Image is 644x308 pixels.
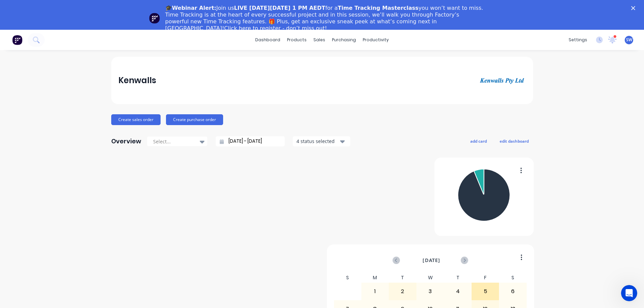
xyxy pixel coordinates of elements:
[444,273,472,283] div: T
[118,74,156,87] div: Kenwalls
[478,76,526,85] img: Kenwalls
[499,283,526,300] div: 6
[12,35,22,45] img: Factory
[417,283,444,300] div: 3
[362,283,389,300] div: 1
[293,136,350,146] button: 4 status selected
[111,114,161,125] button: Create sales order
[334,273,361,283] div: S
[626,37,632,43] span: SW
[361,273,389,283] div: M
[472,273,499,283] div: F
[111,135,141,148] div: Overview
[284,35,310,45] div: products
[423,257,440,264] span: [DATE]
[165,5,216,11] b: 🎓Webinar Alert:
[165,5,484,32] div: Join us for a you won’t want to miss. Time Tracking is at the heart of every successful project a...
[296,138,339,145] div: 4 status selected
[499,273,527,283] div: S
[621,285,637,301] iframe: Intercom live chat
[329,35,359,45] div: purchasing
[444,283,471,300] div: 4
[149,13,160,24] img: Profile image for Team
[359,35,392,45] div: productivity
[631,6,638,10] div: Close
[389,273,416,283] div: T
[252,35,284,45] a: dashboard
[234,5,325,11] b: LIVE [DATE][DATE] 1 PM AEDT
[565,35,591,45] div: settings
[310,35,329,45] div: sales
[224,25,327,31] a: Click here to register - don’t miss out!
[472,283,499,300] div: 5
[389,283,416,300] div: 2
[166,114,223,125] button: Create purchase order
[416,273,444,283] div: W
[466,137,491,145] button: add card
[338,5,419,11] b: Time Tracking Masterclass
[495,137,533,145] button: edit dashboard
